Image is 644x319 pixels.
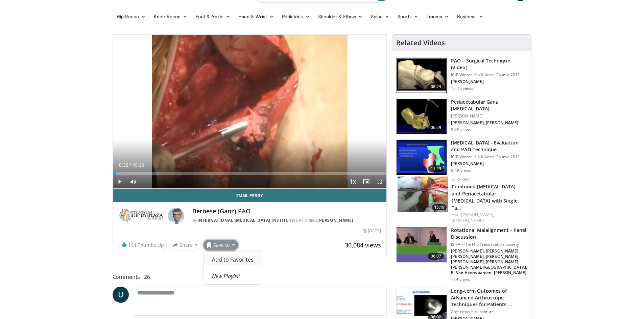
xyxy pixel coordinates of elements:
[314,10,367,23] a: Shoulder & Elbow
[346,175,359,188] button: Playback Rate
[132,162,144,168] span: 49:19
[451,113,527,119] p: [PERSON_NAME]
[212,256,254,263] span: Add to Favorites
[150,10,191,23] a: Knee Recon
[452,183,518,211] a: Combined [MEDICAL_DATA] and Periacetabular [MEDICAL_DATA] with Single Ta…
[451,120,527,126] p: [PERSON_NAME], [PERSON_NAME]
[398,177,448,212] a: 15:19
[113,172,387,175] div: Progress Bar
[396,99,527,134] a: 06:59 Periacetabular Ganz [MEDICAL_DATA] [PERSON_NAME] [PERSON_NAME], [PERSON_NAME] 9.8K views
[451,79,527,84] p: [PERSON_NAME]
[451,248,527,275] p: [PERSON_NAME], [PERSON_NAME], [PERSON_NAME], [PERSON_NAME], [PERSON_NAME], [PERSON_NAME], [PERSON...
[397,227,447,262] img: 68e87346-f5b9-4ec7-a4b4-d99762ad16de.150x105_q85_crop-smart_upscale.jpg
[113,10,150,23] a: Hip Recon
[451,86,473,91] p: 15.1K views
[451,168,471,173] p: 9.4K views
[396,39,445,47] h4: Related Videos
[451,161,527,166] p: [PERSON_NAME]
[113,175,126,188] button: Play
[168,208,184,224] img: Avatar
[118,240,167,250] a: 194 Thumbs Up
[197,217,294,223] a: International [MEDICAL_DATA] Institute
[113,189,387,202] a: Email Perry
[461,212,494,217] a: [PERSON_NAME],
[113,272,387,281] span: Comments 26
[170,240,201,250] button: Share
[212,272,240,280] em: New Playlist
[396,57,527,93] a: 08:23 PAO – Surgical Technique (Video) ICJR Winter Hip & Knee Course 2011 [PERSON_NAME] 15.1K views
[428,83,444,90] span: 08:23
[113,35,387,189] video-js: Video Player
[451,227,527,240] h3: Rotational Malalignment - Panel Discussion
[204,240,238,250] button: Save to
[451,99,527,112] h3: Periacetabular Ganz [MEDICAL_DATA]
[363,228,381,234] div: [DATE]
[396,227,527,282] a: 08:07 Rotational Malalignment - Panel Discussion ISHA - The Hip Preservation Society [PERSON_NAME...
[397,99,447,134] img: db605aaa-8f3e-4b74-9e59-83a35179dada.150x105_q85_crop-smart_upscale.jpg
[451,57,527,71] h3: PAO – Surgical Technique (Video)
[423,10,453,23] a: Trauma
[192,217,381,223] div: By FEATURING
[191,10,234,23] a: Foot & Ankle
[451,127,471,132] p: 9.8K views
[452,212,526,224] div: Feat.
[451,309,527,315] p: American Hip Institute
[453,10,487,23] a: Business
[119,162,128,168] span: 0:32
[278,10,314,23] a: Pediatrics
[397,140,447,175] img: 297930_0000_1.png.150x105_q85_crop-smart_upscale.jpg
[118,208,165,224] img: International Hip Dysplasia Institute
[428,253,444,260] span: 08:07
[396,139,527,175] a: 11:29 [MEDICAL_DATA] - Evaluation and PAO Technique ICJR Winter Hip & Knee Course 2011 [PERSON_NA...
[451,139,527,153] h3: [MEDICAL_DATA] - Evaluation and PAO Technique
[452,177,469,182] a: Stryker
[393,10,423,23] a: Sports
[428,124,444,131] span: 06:59
[373,175,386,188] button: Fullscreen
[367,10,393,23] a: Spine
[451,154,527,160] p: ICJR Winter Hip & Knee Course 2011
[451,242,527,247] p: ISHA - The Hip Preservation Society
[397,58,447,93] img: 297915_0000_1.png.150x105_q85_crop-smart_upscale.jpg
[128,242,136,248] span: 194
[345,241,381,249] span: 30,084 views
[359,175,373,188] button: Enable picture-in-picture mode
[317,217,353,223] a: [PERSON_NAME]
[113,287,129,303] a: U
[126,175,140,188] button: Mute
[234,10,278,23] a: Hand & Wrist
[451,288,527,308] h3: Long-term Outcomes of Advanced Arthroscopic Techniques for Patients …
[130,162,131,168] span: /
[451,277,470,282] p: 179 views
[451,72,527,78] p: ICJR Winter Hip & Knee Course 2011
[428,165,444,172] span: 11:29
[432,204,447,210] span: 15:19
[204,254,262,265] a: Add to Favorites
[204,271,262,282] a: New Playlist
[192,208,381,215] h4: Bernese (Ganz) PAO
[398,177,448,212] img: 57874994-f324-4126-a1d1-641caa1ad672.150x105_q85_crop-smart_upscale.jpg
[452,218,484,223] a: [PERSON_NAME]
